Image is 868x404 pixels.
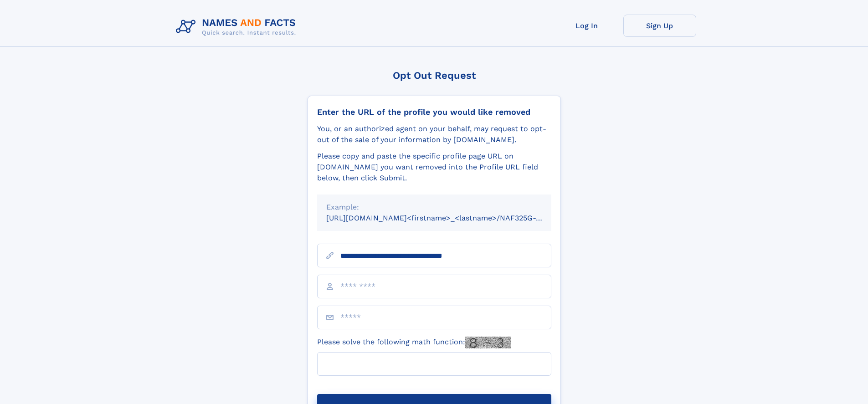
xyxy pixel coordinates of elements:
div: You, or an authorized agent on your behalf, may request to opt-out of the sale of your informatio... [317,123,551,145]
div: Opt Out Request [308,70,561,81]
div: Please copy and paste the specific profile page URL on [DOMAIN_NAME] you want removed into the Pr... [317,151,551,184]
label: Please solve the following math function: [317,337,511,348]
a: Sign Up [623,15,696,37]
a: Log In [550,15,623,37]
div: Enter the URL of the profile you would like removed [317,107,551,117]
small: [URL][DOMAIN_NAME]<firstname>_<lastname>/NAF325G-xxxxxxxx [326,214,569,222]
img: Logo Names and Facts [172,15,303,39]
div: Example: [326,202,542,213]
